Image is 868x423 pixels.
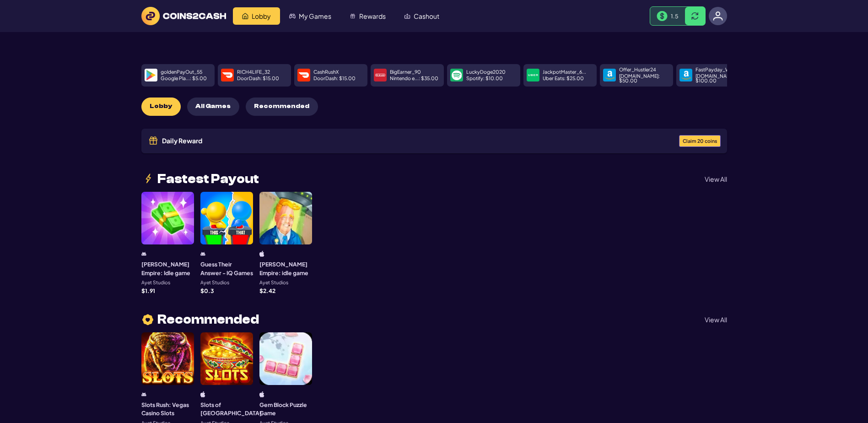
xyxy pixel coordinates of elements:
[390,70,421,75] p: BigEarner_90
[313,76,356,81] p: DoorDash : $ 15.00
[254,103,309,110] span: Recommended
[705,176,727,182] p: View All
[695,74,746,83] p: [DOMAIN_NAME] : $ 100.00
[313,70,339,75] p: CashRushX
[200,260,253,277] h3: Guess Their Answer - IQ Games
[259,391,264,397] img: ios
[259,401,312,418] h3: Gem Block Puzzle Game
[161,70,202,75] p: goldenPayOut_55
[404,13,410,19] img: Cashout
[237,76,279,81] p: DoorDash : $ 15.00
[157,173,259,185] span: Fastest Payout
[414,13,439,19] span: Cashout
[141,280,170,285] p: Ayet Studios
[200,288,214,293] p: $ 0.3
[200,401,262,418] h3: Slots of [GEOGRAPHIC_DATA]
[604,70,615,80] img: payment icon
[141,173,154,185] img: lightning
[246,98,318,116] button: Recommended
[395,7,448,25] a: Cashout
[280,7,340,25] a: My Games
[681,70,691,80] img: payment icon
[141,260,194,277] h3: [PERSON_NAME] Empire: Idle game
[713,11,723,21] img: avatar
[528,70,538,80] img: payment icon
[452,70,462,80] img: payment icon
[141,251,146,257] img: android
[259,260,312,277] h3: [PERSON_NAME] Empire: idle game
[390,76,438,81] p: Nintendo e... : $ 35.00
[299,70,309,80] img: payment icon
[375,70,385,80] img: payment icon
[187,98,239,116] button: All Games
[162,137,202,144] span: Daily Reward
[259,251,264,257] img: ios
[671,12,679,20] span: 1.5
[200,391,205,397] img: ios
[259,288,275,293] p: $ 2.42
[466,76,503,81] p: Spotify : $ 10.00
[157,313,259,326] span: Recommended
[222,70,232,80] img: payment icon
[150,103,172,110] span: Lobby
[141,313,154,326] img: heart
[161,76,207,81] p: Google Pla... : $ 5.00
[195,103,231,110] span: All Games
[289,13,296,19] img: My Games
[299,13,331,19] span: My Games
[340,7,395,25] a: Rewards
[657,11,668,22] img: Money Bill
[237,70,270,75] p: RICH4LIFE_32
[619,74,670,83] p: [DOMAIN_NAME] : $ 50.00
[350,13,356,19] img: Rewards
[146,70,156,80] img: payment icon
[359,13,386,19] span: Rewards
[683,139,717,144] span: Claim 20 coins
[543,76,584,81] p: Uber Eats : $ 25.00
[141,288,155,293] p: $ 1.91
[252,13,271,19] span: Lobby
[141,401,194,418] h3: Slots Rush: Vegas Casino Slots
[242,13,248,19] img: Lobby
[141,98,181,116] button: Lobby
[200,280,229,285] p: Ayet Studios
[543,70,586,75] p: JackpotMaster_6...
[705,316,727,323] p: View All
[466,70,506,75] p: LuckyDoge2020
[148,135,159,146] img: Gift icon
[679,135,721,147] button: Claim 20 coins
[259,280,288,285] p: Ayet Studios
[695,67,733,72] p: FastPayday_Win
[141,391,146,397] img: android
[141,7,226,25] img: logo text
[619,67,656,72] p: Offer_Hustler24
[200,251,205,257] img: android
[233,7,280,25] a: Lobby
